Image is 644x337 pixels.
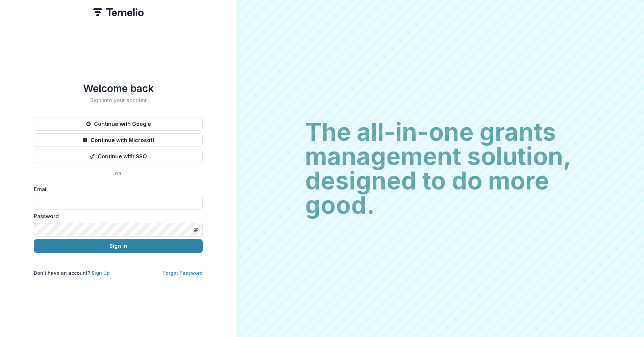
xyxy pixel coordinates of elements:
[34,97,203,104] h2: Sign into your account
[34,133,203,147] button: Continue with Microsoft
[34,212,199,220] label: Password
[93,8,144,16] img: Temelio
[34,239,203,253] button: Sign In
[34,269,110,276] p: Don't have an account?
[34,185,199,193] label: Email
[34,150,203,163] button: Continue with SSO
[34,82,203,94] h1: Welcome back
[92,270,110,276] a: Sign Up
[191,224,201,235] button: Toggle password visibility
[34,117,203,131] button: Continue with Google
[163,270,203,276] a: Forgot Password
